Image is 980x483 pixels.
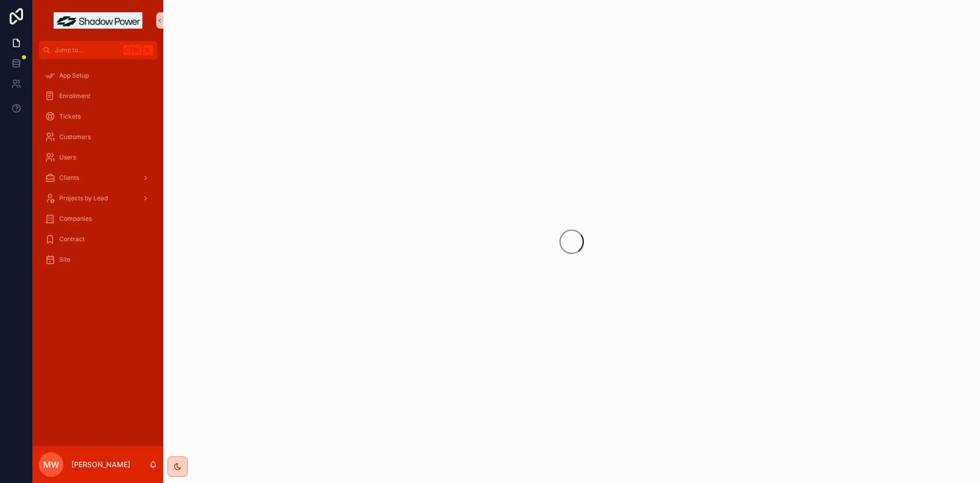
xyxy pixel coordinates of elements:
[55,46,119,54] span: Jump to...
[124,45,142,55] span: Ctrl
[39,210,157,228] a: Companies
[54,12,142,29] img: App logo
[59,72,89,80] span: App Setup
[59,215,92,223] span: Companies
[39,128,157,146] a: Customers
[39,107,157,126] a: Tickets
[39,230,157,248] a: Contract
[59,235,85,243] span: Contract
[144,46,152,54] span: K
[39,169,157,187] a: Clients
[39,66,157,85] a: App Setup
[39,87,157,105] a: Enrollment
[59,153,76,162] span: Users
[39,250,157,269] a: Site
[59,92,90,100] span: Enrollment
[39,189,157,208] a: Projects by Lead
[39,41,157,59] button: Jump to...CtrlK
[59,194,108,202] span: Projects by Lead
[33,59,163,282] div: scrollable content
[59,256,70,264] span: Site
[71,459,130,470] p: [PERSON_NAME]
[59,133,91,141] span: Customers
[39,148,157,167] a: Users
[59,174,79,182] span: Clients
[59,112,81,121] span: Tickets
[43,458,59,471] span: MW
